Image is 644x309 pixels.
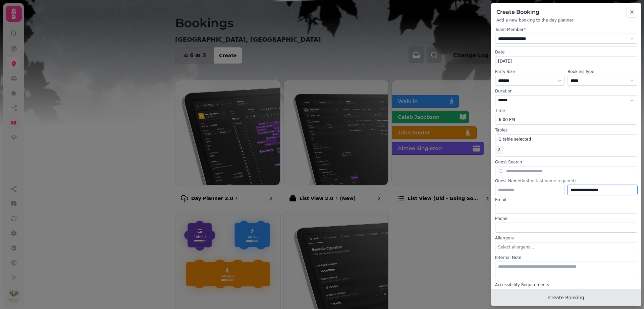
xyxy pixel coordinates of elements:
span: (first or last name required) [520,179,576,183]
label: Time [495,108,637,113]
label: Booking Type [568,69,637,74]
label: Phone [495,216,637,221]
label: Tables [495,127,637,133]
label: Email [495,197,637,202]
label: Guest Search [495,159,637,165]
label: Team Member [495,27,637,32]
span: 2 [495,146,503,154]
label: Duration [495,88,637,94]
label: Date [495,49,637,55]
button: 1 table selected [495,134,637,144]
button: Select allergens... [495,242,637,252]
span: Select allergens... [498,245,534,249]
label: Guest Name [495,178,637,184]
label: Accessibility Requirements [495,282,637,287]
label: Allergens [495,235,637,241]
p: Add a new booking to the day planner [496,17,636,23]
button: [DATE] [495,56,637,66]
button: 6:00 PM [495,115,637,125]
label: Party Size [495,69,565,74]
button: Create Booking [491,289,641,306]
h2: Create Booking [496,8,636,16]
label: Internal Note [495,255,637,260]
